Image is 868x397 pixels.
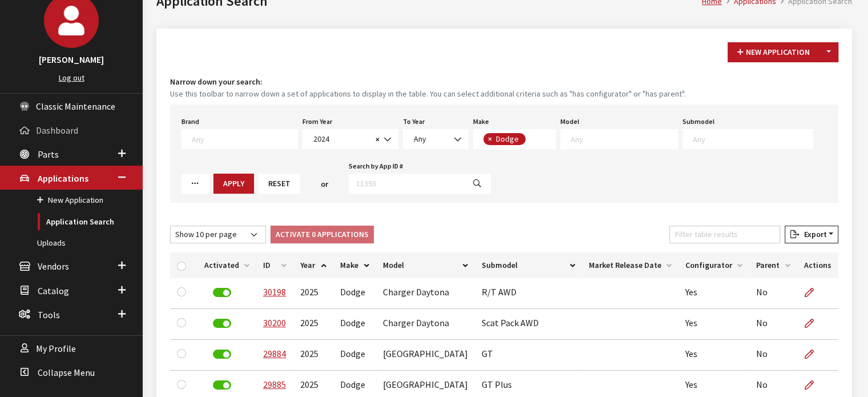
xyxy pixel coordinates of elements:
[679,340,749,371] td: Yes
[683,117,714,127] label: Submodel
[749,278,797,309] td: No
[799,229,826,239] span: Export
[302,129,398,149] span: 2024
[376,252,475,278] th: Model: activate to sort column ascending
[256,252,293,278] th: ID: activate to sort column ascending
[213,380,231,390] label: Deactivate Application
[38,309,60,320] span: Tools
[38,367,95,378] span: Collapse Menu
[582,252,679,278] th: Market Release Date: activate to sort column ascending
[213,319,231,328] label: Deactivate Application
[192,134,297,144] textarea: Search
[473,117,489,127] label: Make
[785,226,838,243] button: Export
[560,117,579,127] label: Model
[483,133,526,145] li: Dodge
[349,174,464,194] input: 11393
[293,278,333,309] td: 2025
[333,278,376,309] td: Dodge
[475,278,582,309] td: R/T AWD
[679,309,749,340] td: Yes
[372,133,380,146] button: Remove all items
[376,278,475,309] td: Charger Daytona
[804,309,823,338] a: Edit Application
[749,340,797,371] td: No
[310,133,372,145] span: 2024
[38,149,59,160] span: Parts
[483,133,495,145] button: Remove item
[804,340,823,368] a: Edit Application
[263,348,286,359] a: 29884
[213,288,231,297] label: Deactivate Application
[410,133,461,145] span: Any
[333,340,376,371] td: Dodge
[495,134,522,144] span: Dodge
[728,42,819,62] button: New Application
[36,101,115,112] span: Classic Maintenance
[213,174,254,194] button: Apply
[475,309,582,340] td: Scat Pack AWD
[302,117,332,127] label: From Year
[403,117,425,127] label: To Year
[170,76,838,88] h4: Narrow down your search:
[263,317,286,328] a: 30200
[333,252,376,278] th: Make: activate to sort column ascending
[36,343,76,354] span: My Profile
[669,226,780,243] input: Filter table results
[197,252,256,278] th: Activated: activate to sort column ascending
[38,261,69,272] span: Vendors
[38,173,88,184] span: Applications
[36,125,78,136] span: Dashboard
[333,309,376,340] td: Dodge
[349,161,403,171] label: Search by App ID #
[321,178,328,190] span: or
[749,252,797,278] th: Parent: activate to sort column ascending
[293,252,333,278] th: Year: activate to sort column ascending
[693,134,813,144] textarea: Search
[804,278,823,307] a: Edit Application
[571,134,677,144] textarea: Search
[170,88,838,100] small: Use this toolbar to narrow down a set of applications to display in the table. You can select add...
[749,309,797,340] td: No
[488,134,492,144] span: ×
[293,340,333,371] td: 2025
[376,134,380,145] span: ×
[414,134,426,144] span: Any
[293,309,333,340] td: 2025
[38,285,69,296] span: Catalog
[376,309,475,340] td: Charger Daytona
[528,135,535,145] textarea: Search
[59,73,84,83] a: Log out
[181,117,199,127] label: Brand
[259,174,300,194] button: Reset
[679,252,749,278] th: Configurator: activate to sort column ascending
[679,278,749,309] td: Yes
[263,286,286,298] a: 30198
[11,53,131,66] h3: [PERSON_NAME]
[475,252,582,278] th: Submodel: activate to sort column ascending
[403,129,469,149] span: Any
[263,379,286,390] a: 29885
[376,340,475,371] td: [GEOGRAPHIC_DATA]
[213,350,231,359] label: Deactivate Application
[475,340,582,371] td: GT
[797,252,838,278] th: Actions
